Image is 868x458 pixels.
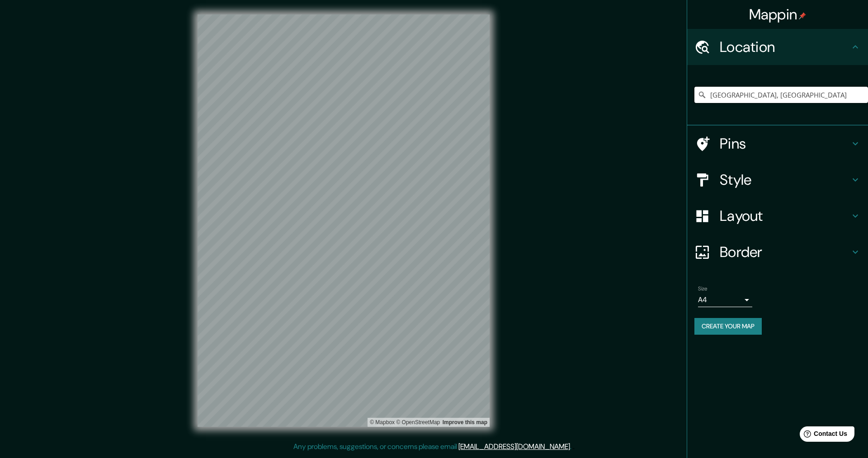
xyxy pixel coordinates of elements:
[396,419,440,425] a: OpenStreetMap
[788,423,858,448] iframe: Help widget launcher
[687,162,868,198] div: Style
[799,12,806,19] img: pin-icon.png
[720,207,850,225] h4: Layout
[698,285,708,293] label: Size
[293,441,571,452] p: Any problems, suggestions, or concerns please email .
[720,243,850,261] h4: Border
[720,135,850,153] h4: Pins
[720,171,850,189] h4: Style
[370,419,395,425] a: Mapbox
[687,198,868,234] div: Layout
[687,234,868,270] div: Border
[571,441,573,452] div: .
[687,29,868,65] div: Location
[573,441,575,452] div: .
[458,442,570,451] a: [EMAIL_ADDRESS][DOMAIN_NAME]
[694,87,868,103] input: Pick your city or area
[443,419,487,425] a: Map feedback
[687,126,868,162] div: Pins
[749,5,807,23] h4: Mappin
[698,293,752,307] div: A4
[720,38,850,56] h4: Location
[198,14,490,427] canvas: Map
[694,318,762,335] button: Create your map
